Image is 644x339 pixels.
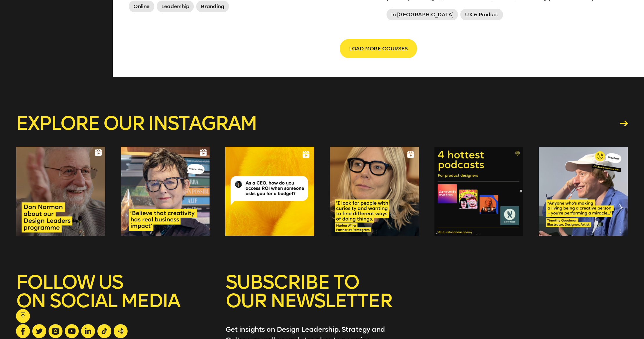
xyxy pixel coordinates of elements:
span: LOAD MORE COURSES [349,43,408,54]
button: LOAD MORE COURSES [340,39,417,58]
span: Branding [196,1,229,12]
span: Leadership [157,1,194,12]
span: In [GEOGRAPHIC_DATA] [387,9,458,20]
h5: FOLLOW US ON SOCIAL MEDIA [16,273,209,324]
span: UX & Product [460,9,503,20]
a: Explore our instagram [16,114,628,133]
span: Online [129,1,154,12]
h5: SUBSCRIBE TO OUR NEWSLETTER [226,273,394,324]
